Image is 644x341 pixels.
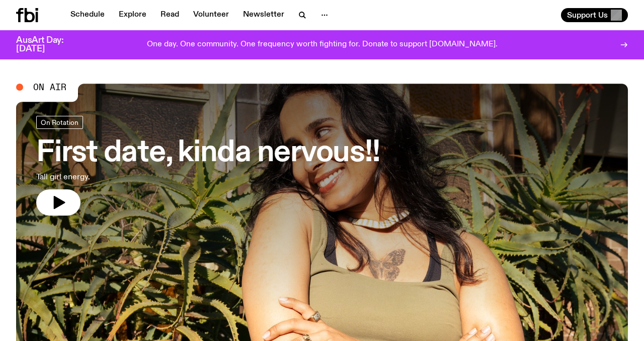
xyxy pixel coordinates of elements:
[237,8,290,22] a: Newsletter
[36,171,294,183] p: Tall girl energy.
[187,8,235,22] a: Volunteer
[561,8,628,22] button: Support Us
[64,8,111,22] a: Schedule
[36,116,380,216] a: First date, kinda nervous!!Tall girl energy.
[33,83,66,92] span: On Air
[41,118,78,126] span: On Rotation
[36,116,83,129] a: On Rotation
[147,40,498,49] p: One day. One community. One frequency worth fighting for. Donate to support [DOMAIN_NAME].
[154,8,185,22] a: Read
[567,11,608,20] span: Support Us
[16,36,80,53] h3: AusArt Day: [DATE]
[36,139,380,167] h3: First date, kinda nervous!!
[113,8,152,22] a: Explore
